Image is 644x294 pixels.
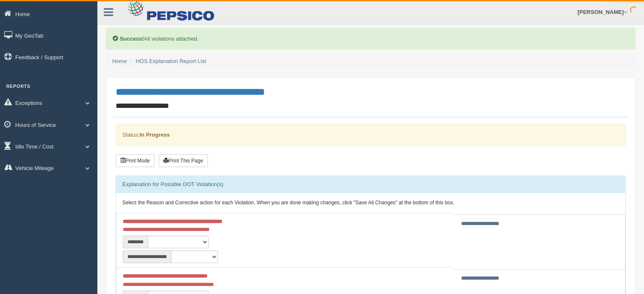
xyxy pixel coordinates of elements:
[106,28,636,49] div: All violations attached.
[116,154,155,167] button: Print Mode
[139,132,170,138] strong: In Progress
[116,124,626,146] div: Status:
[136,58,206,64] a: HOS Explanation Report List
[116,193,625,213] div: Select the Reason and Corrective action for each Violation. When you are done making changes, cli...
[159,154,208,167] button: Print This Page
[120,36,144,42] b: Success!
[116,176,625,193] div: Explanation for Possible DOT Violation(s)
[112,58,127,64] a: Home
